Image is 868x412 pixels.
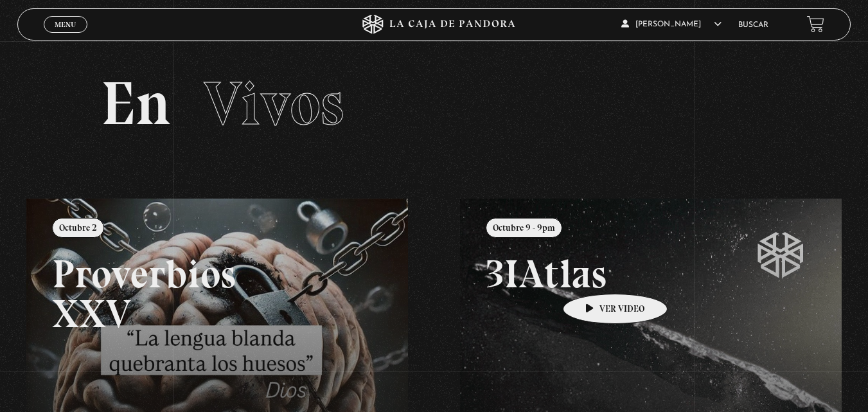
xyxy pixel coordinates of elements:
span: Cerrar [50,31,80,40]
a: Buscar [738,21,768,29]
span: Vivos [204,67,344,140]
span: [PERSON_NAME] [621,21,722,28]
span: Menu [55,21,76,28]
a: View your shopping cart [807,15,824,33]
h2: En [101,73,768,134]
